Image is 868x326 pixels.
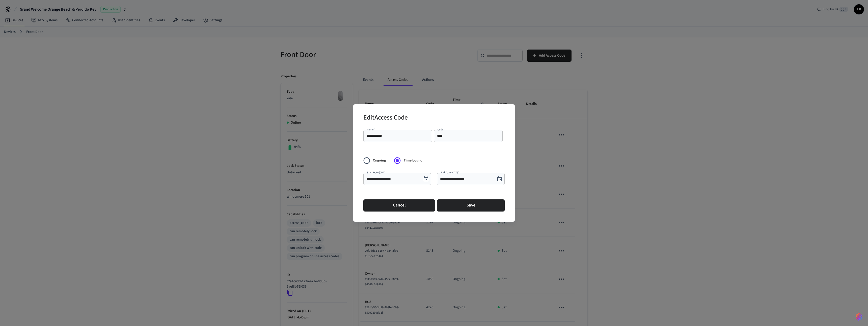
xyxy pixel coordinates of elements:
[441,171,459,174] label: End Date (CDT)
[373,158,386,163] span: Ongoing
[367,171,387,174] label: Start Date (CDT)
[367,128,375,131] label: Name
[404,158,422,163] span: Time bound
[363,199,435,212] button: Cancel
[363,110,408,126] h2: Edit Access Code
[438,128,445,131] label: Code
[421,174,431,184] button: Choose date, selected date is Sep 14, 2025
[437,199,505,212] button: Save
[495,174,505,184] button: Choose date, selected date is Sep 15, 2025
[856,313,862,321] img: SeamLogoGradient.69752ec5.svg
